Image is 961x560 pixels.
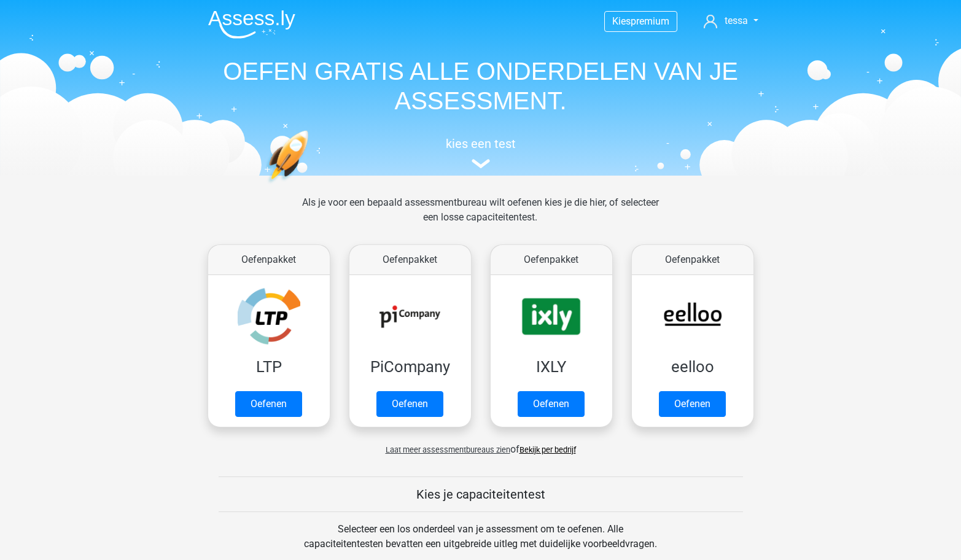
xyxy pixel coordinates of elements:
h5: Kies je capaciteitentest [219,487,743,502]
a: Oefenen [518,391,585,417]
div: of [198,432,763,457]
img: assessment [472,159,490,168]
a: Bekijk per bedrijf [519,445,576,454]
a: Oefenen [376,391,443,417]
a: tessa [699,14,763,28]
span: premium [631,15,669,27]
span: Kies [612,15,631,27]
a: Oefenen [659,391,726,417]
h1: OEFEN GRATIS ALLE ONDERDELEN VAN JE ASSESSMENT. [198,56,763,115]
img: Assessly [208,10,295,39]
div: Als je voor een bepaald assessmentbureau wilt oefenen kies je die hier, of selecteer een losse ca... [292,195,669,239]
a: Oefenen [235,391,302,417]
h5: kies een test [198,136,763,151]
a: kies een test [198,136,763,169]
span: Laat meer assessmentbureaus zien [386,445,510,454]
span: tessa [725,15,748,26]
a: Kiespremium [605,13,677,29]
img: oefenen [266,130,356,241]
